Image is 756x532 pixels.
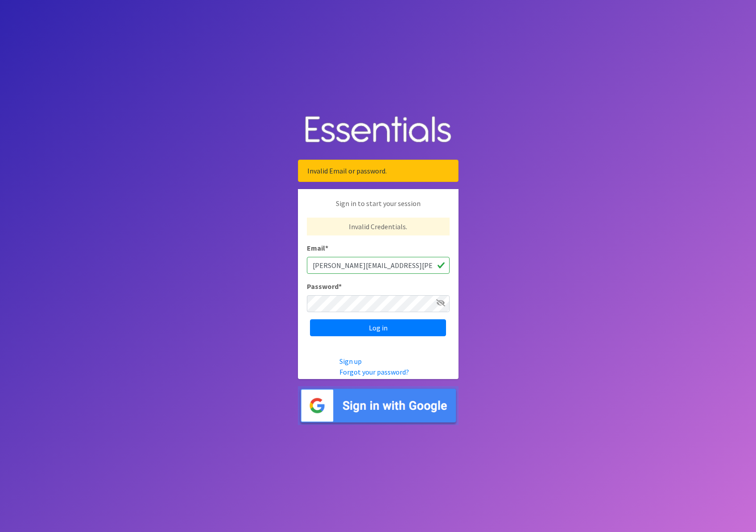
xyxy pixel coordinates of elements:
[298,160,459,182] div: Invalid Email or password.
[307,198,450,218] p: Sign in to start your session
[310,319,446,336] input: Log in
[307,281,342,292] label: Password
[298,107,459,153] img: Human Essentials
[307,218,450,235] p: Invalid Credentials.
[339,357,362,366] a: Sign up
[298,386,459,425] img: Sign in with Google
[339,367,409,376] a: Forgot your password?
[307,243,328,253] label: Email
[339,282,342,291] abbr: required
[325,243,328,252] abbr: required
